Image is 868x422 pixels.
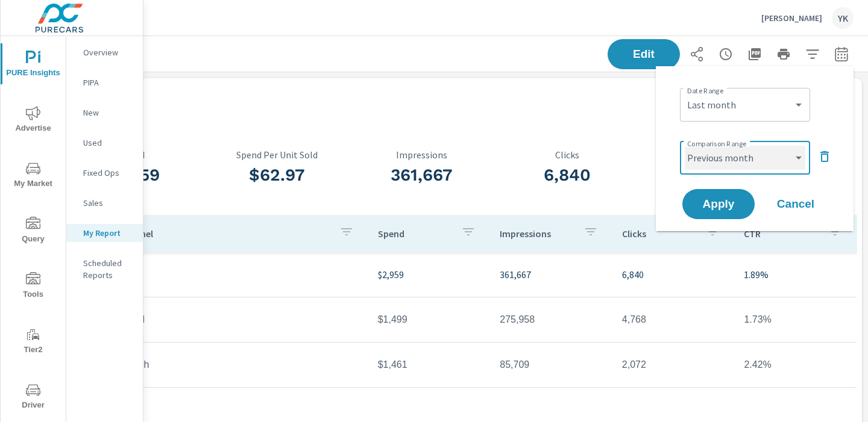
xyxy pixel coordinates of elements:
h3: 6,840 [494,165,640,185]
button: Print Report [772,42,796,66]
span: Tier2 [4,327,62,357]
h3: 1.89% [640,165,785,185]
p: Clicks [494,149,640,160]
span: Advertise [4,106,62,135]
p: Impressions [350,149,495,160]
button: Share Report [685,42,709,66]
p: Overview [83,46,133,58]
span: Tools [4,272,62,302]
td: 1.73% [734,305,857,335]
p: [PERSON_NAME] [761,13,822,23]
p: Scheduled Reports [83,257,133,281]
p: Used [83,137,133,149]
button: Select Date Range [829,42,854,66]
p: My Report [83,227,133,239]
p: $2,959 [378,267,481,282]
h3: $62.97 [204,165,350,185]
span: Apply [694,199,743,209]
span: Edit [620,49,668,60]
p: PIPA [83,76,133,88]
span: My Market [4,161,62,191]
button: Apply Filters [800,42,825,66]
td: 2.42% [734,350,857,380]
td: Social [109,305,368,335]
td: 2,072 [612,350,735,380]
span: Driver [4,383,62,412]
td: 4,768 [612,305,735,335]
button: Edit [608,39,680,69]
p: Impressions [500,228,574,240]
td: 275,958 [490,305,612,335]
span: Query [4,217,62,246]
p: New [83,107,133,119]
button: Cancel [759,189,832,219]
div: New [66,104,143,122]
td: $1,461 [368,350,491,380]
p: CTR [744,228,818,240]
div: YK [832,7,854,29]
button: Apply [682,189,755,219]
p: 6,840 [622,267,725,282]
div: Fixed Ops [66,164,143,182]
span: PURE Insights [4,51,62,80]
td: Search [109,350,368,380]
td: 85,709 [490,350,612,380]
p: Sales [83,197,133,209]
div: Sales [66,194,143,212]
span: Cancel [772,199,820,209]
p: 361,667 [500,267,603,282]
td: $1,499 [368,305,491,335]
div: My Report [66,224,143,242]
div: Used [66,134,143,152]
div: Overview [66,43,143,61]
div: Scheduled Reports [66,254,143,284]
p: Channel [119,228,330,240]
div: PIPA [66,73,143,92]
p: CTR [640,149,785,160]
p: Spend [378,228,452,240]
p: Spend Per Unit Sold [204,149,350,160]
h3: 361,667 [350,165,495,185]
button: "Export Report to PDF" [743,42,767,66]
p: Fixed Ops [83,167,133,179]
p: 1.89% [744,267,847,282]
p: Clicks [622,228,696,240]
